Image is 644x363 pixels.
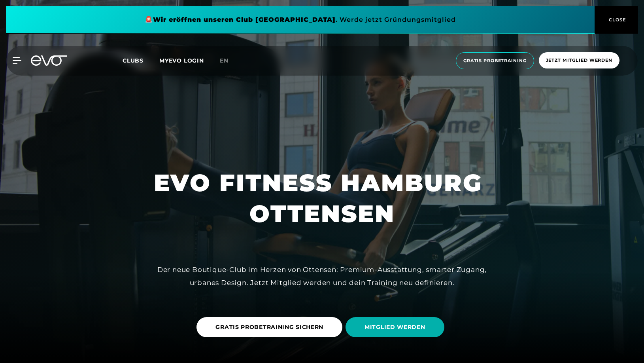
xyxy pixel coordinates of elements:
span: Gratis Probetraining [463,57,527,64]
a: GRATIS PROBETRAINING SICHERN [196,311,346,343]
span: en [220,57,229,64]
a: Clubs [123,57,159,64]
span: Jetzt Mitglied werden [546,57,612,64]
a: MITGLIED WERDEN [346,311,448,343]
span: CLOSE [607,16,626,23]
a: en [220,56,238,65]
a: Gratis Probetraining [453,52,536,69]
span: GRATIS PROBETRAINING SICHERN [215,323,323,331]
a: Jetzt Mitglied werden [536,52,622,69]
span: MITGLIED WERDEN [364,323,425,331]
span: Clubs [123,57,144,64]
div: Der neue Boutique-Club im Herzen von Ottensen: Premium-Ausstattung, smarter Zugang, urbanes Desig... [144,263,500,289]
h1: EVO FITNESS HAMBURG OTTENSEN [154,167,491,229]
button: CLOSE [595,6,638,34]
a: MYEVO LOGIN [159,57,204,64]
